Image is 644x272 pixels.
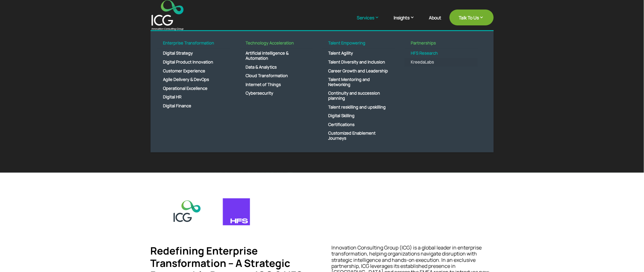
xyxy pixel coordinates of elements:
a: Partnerships [405,41,478,49]
a: Customer Experience [157,67,230,76]
img: HFS_Primary_Logo 1 [223,198,250,225]
a: Technology Acceleration [240,41,313,49]
a: Talent Empowering [322,41,395,49]
a: Cybersecurity [240,89,313,98]
a: Digital Product Innovation [157,58,230,67]
a: Continuity and succession planning [322,89,395,103]
a: Talent reskilling and upskilling [322,103,395,112]
a: Enterprise Transformation [157,41,230,49]
a: HFS Research [405,49,478,58]
img: icg-logo [171,198,204,226]
a: Agile Delivery & DevOps [157,75,230,84]
a: About [429,15,442,30]
a: KreedaLabs [405,58,478,67]
a: Insights [394,14,421,30]
a: Talk To Us [450,10,494,25]
a: Artificial intelligence & Automation [240,49,313,63]
a: Cloud Transformation [240,71,313,80]
a: Operational Excellence [157,84,230,93]
iframe: Chat Widget [539,203,644,272]
a: Talent Diversity and Inclusion [322,58,395,67]
a: Digital HR [157,93,230,102]
a: Certifications [322,120,395,129]
a: Data & Analytics [240,63,313,72]
a: Digital Strategy [157,49,230,58]
a: Talent Mentoring and Networking [322,75,395,89]
a: Customized Enablement Journeys [322,129,395,143]
div: Keywords by Traffic [70,37,107,42]
a: Talent Agility [322,49,395,58]
a: Digital Finance [157,102,230,110]
a: Digital Skilling [322,111,395,120]
a: Career Growth and Leadership [322,67,395,76]
a: Internet of Things [240,80,313,89]
a: Services [357,14,386,30]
